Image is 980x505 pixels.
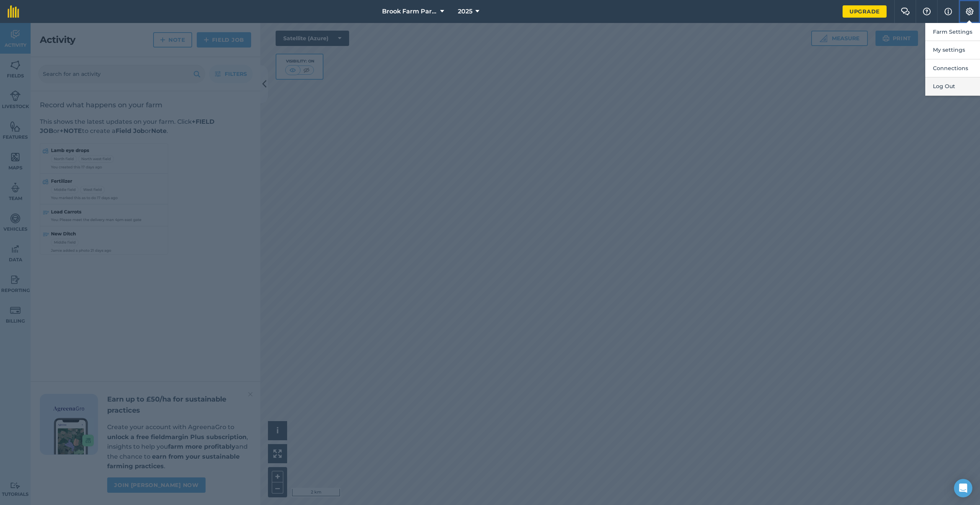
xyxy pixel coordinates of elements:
[8,5,19,18] img: fieldmargin Logo
[925,41,980,59] button: My settings
[925,59,980,77] button: Connections
[925,77,980,95] button: Log Out
[944,7,952,16] img: svg+xml;base64,PHN2ZyB4bWxucz0iaHR0cDovL3d3dy53My5vcmcvMjAwMC9zdmciIHdpZHRoPSIxNyIgaGVpZ2h0PSIxNy...
[954,479,972,497] div: Open Intercom Messenger
[843,5,887,18] a: Upgrade
[901,8,910,15] img: Two speech bubbles overlapping with the left bubble in the forefront
[922,8,931,15] img: A question mark icon
[965,8,974,15] img: A cog icon
[458,7,472,16] span: 2025
[925,23,980,41] button: Farm Settings
[382,7,437,16] span: Brook Farm Partnership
